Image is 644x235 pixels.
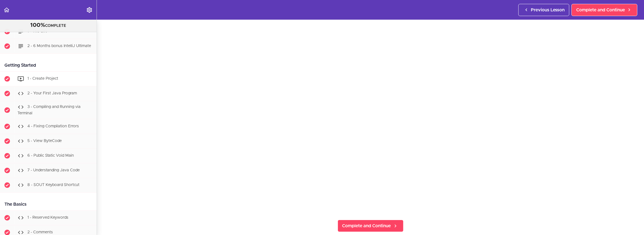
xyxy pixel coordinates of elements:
a: Previous Lesson [518,4,569,16]
span: 4 - Fixing Compilation Errors [27,125,79,128]
div: COMPLETE [7,22,90,29]
span: Previous Lesson [531,7,565,13]
a: Complete and Continue [571,4,637,16]
span: 2 - Your First Java Program [27,91,77,95]
span: 3 - Compiling and Running via Terminal [17,105,81,115]
svg: Settings Menu [86,7,93,13]
span: Complete and Continue [576,7,625,13]
span: 2 - 6 Months bonus IntelliJ Ultimate [27,44,91,48]
svg: Back to course curriculum [3,7,10,13]
span: 8 - SOUT Keyboard Shortcut [27,183,79,187]
span: 6 - Public Static Void Main [27,154,74,158]
span: 5 - View ByteCode [27,139,62,143]
a: Complete and Continue [338,220,404,232]
span: 1 - Reserved Keywords [27,216,68,220]
span: 1 - Create Project [27,77,58,81]
span: Complete and Continue [342,223,391,229]
span: 7 - Understanding Java Code [27,169,80,172]
span: 100% [30,22,45,28]
span: 2 - Comments [27,231,53,234]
